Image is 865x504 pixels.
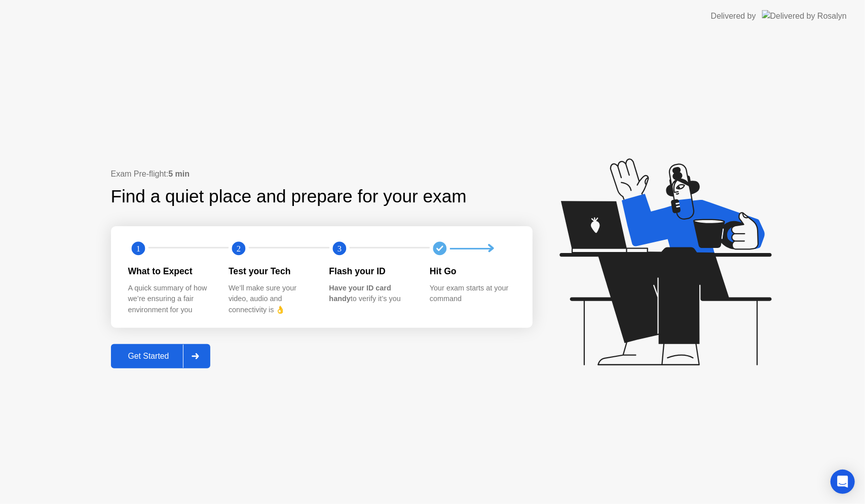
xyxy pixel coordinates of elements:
[329,265,414,278] div: Flash your ID
[337,244,341,254] text: 3
[168,170,190,178] b: 5 min
[329,283,414,305] div: to verify it’s you
[111,344,211,368] button: Get Started
[136,244,140,254] text: 1
[229,283,313,316] div: We’ll make sure your video, audio and connectivity is 👌
[111,168,533,180] div: Exam Pre-flight:
[831,470,855,494] div: Open Intercom Messenger
[430,283,514,305] div: Your exam starts at your command
[111,183,468,210] div: Find a quiet place and prepare for your exam
[762,10,847,22] img: Delivered by Rosalyn
[229,265,313,278] div: Test your Tech
[114,352,183,361] div: Get Started
[329,284,391,303] b: Have your ID card handy
[128,283,213,316] div: A quick summary of how we’re ensuring a fair environment for you
[237,244,241,254] text: 2
[128,265,213,278] div: What to Expect
[711,10,756,22] div: Delivered by
[430,265,514,278] div: Hit Go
